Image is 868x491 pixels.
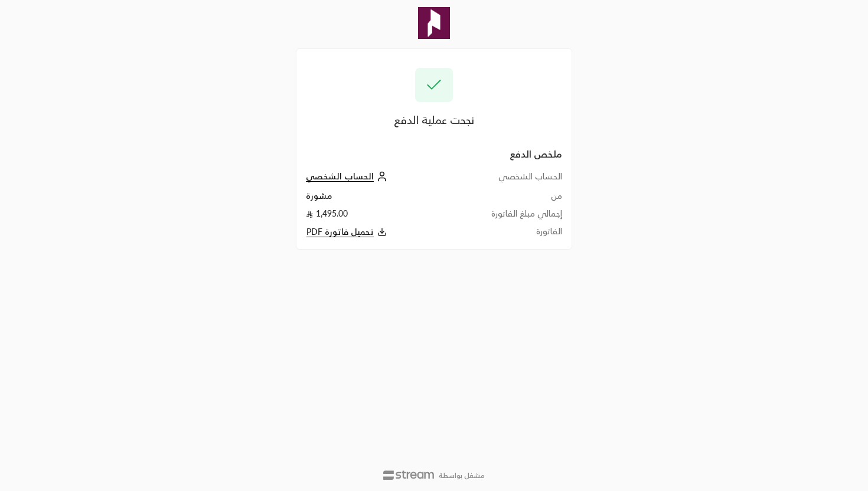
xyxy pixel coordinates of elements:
[446,171,562,190] td: الحساب الشخصي
[306,147,562,161] h2: ملخص الدفع
[446,208,562,225] td: إجمالي مبلغ الفاتورة
[306,171,374,182] span: الحساب الشخصي
[306,190,446,208] td: مشورة
[446,225,562,239] td: الفاتورة
[306,112,562,128] div: نجحت عملية الدفع
[306,225,446,239] button: تحميل فاتورة PDF
[306,208,446,225] td: 1,495.00
[306,227,374,237] span: تحميل فاتورة PDF
[418,7,450,39] img: Company Logo
[306,171,390,181] a: الحساب الشخصي
[439,471,485,480] p: مشغل بواسطة
[446,190,562,208] td: من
